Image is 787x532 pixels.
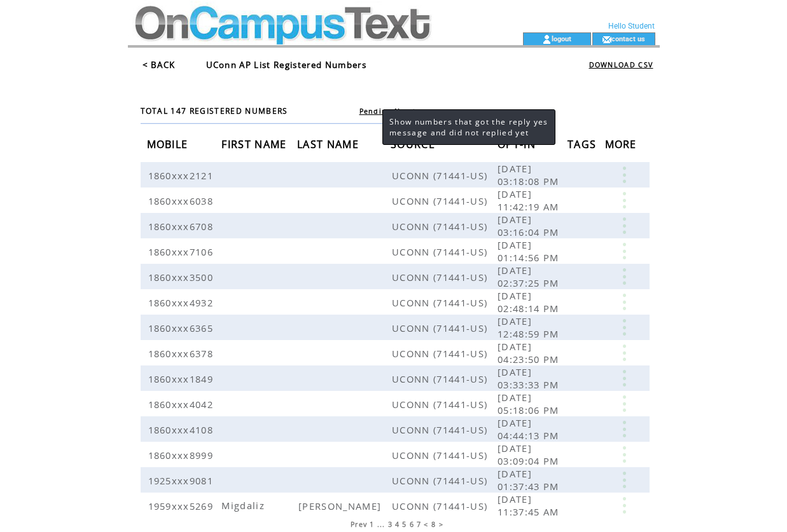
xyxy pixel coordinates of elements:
span: 1959xxx5269 [148,500,217,512]
span: 1860xxx8999 [148,449,217,461]
span: 1860xxx6038 [148,194,217,207]
span: TOTAL 147 REGISTERED NUMBERS [141,106,288,116]
span: MORE [605,134,640,158]
a: DOWNLOAD CSV [589,60,653,69]
span: UCONN (71441-US) [392,271,491,283]
img: account_icon.gif [542,34,552,44]
span: [DATE] 01:37:43 PM [498,467,562,493]
span: [DATE] 04:44:13 PM [498,416,562,442]
a: LAST NAME [297,140,362,147]
span: 1860xxx4932 [148,296,217,309]
span: [DATE] 05:18:06 PM [498,391,562,416]
span: SOURCE [391,134,438,158]
span: MOBILE [147,134,192,158]
span: UCONN (71441-US) [392,245,491,258]
span: UConn AP List Registered Numbers [206,59,367,71]
span: 1860xxx7106 [148,245,217,258]
span: Show numbers that got the reply yes message and did not replied yet [389,116,548,138]
span: OPT-IN [498,134,539,158]
span: 1860xxx4108 [148,423,217,436]
span: 1860xxx6365 [148,322,217,334]
span: ... [377,520,386,529]
span: < 8 > [424,520,443,529]
a: < BACK [143,59,176,71]
span: [DATE] 12:48:59 PM [498,315,562,340]
span: UCONN (71441-US) [392,169,491,182]
span: [PERSON_NAME] [298,500,384,512]
a: SOURCE [391,140,438,147]
span: UCONN (71441-US) [392,372,491,385]
span: Migdaliz [221,499,268,512]
a: contact us [611,34,645,43]
a: FIRST NAME [221,140,289,147]
a: MOBILE [147,140,192,147]
span: [DATE] 02:37:25 PM [498,264,562,289]
span: UCONN (71441-US) [392,347,491,360]
a: TAGS [568,140,599,147]
span: UCONN (71441-US) [392,500,491,512]
span: UCONN (71441-US) [392,220,491,233]
a: 1 [370,520,374,529]
span: UCONN (71441-US) [392,474,491,487]
span: 1860xxx4042 [148,398,217,411]
span: [DATE] 03:33:33 PM [498,365,562,391]
span: 1860xxx1849 [148,372,217,385]
span: [DATE] 02:48:14 PM [498,289,562,315]
span: UCONN (71441-US) [392,322,491,334]
a: logout [552,34,571,43]
span: UCONN (71441-US) [392,423,491,436]
a: 4 [395,520,400,529]
span: FIRST NAME [221,134,289,158]
a: Prev [351,520,367,529]
span: LAST NAME [297,134,362,158]
a: 6 [410,520,414,529]
span: 1925xxx9081 [148,474,217,487]
span: [DATE] 03:18:08 PM [498,162,562,188]
img: contact_us_icon.gif [602,34,611,44]
span: Hello Student [608,22,655,31]
span: UCONN (71441-US) [392,449,491,461]
span: [DATE] 11:37:45 AM [498,493,562,518]
a: 3 [388,520,393,529]
span: UCONN (71441-US) [392,194,491,207]
span: [DATE] 01:14:56 PM [498,238,562,264]
span: UCONN (71441-US) [392,296,491,309]
span: 1860xxx3500 [148,271,217,283]
span: [DATE] 03:16:04 PM [498,213,562,238]
a: OPT-IN [498,140,539,147]
span: [DATE] 04:23:50 PM [498,340,562,365]
span: 1860xxx6378 [148,347,217,360]
span: 1860xxx6708 [148,220,217,233]
span: [DATE] 03:09:04 PM [498,442,562,467]
span: 1860xxx2121 [148,169,217,182]
span: TAGS [568,134,599,158]
a: 5 [402,520,407,529]
span: UCONN (71441-US) [392,398,491,411]
a: 7 [417,520,421,529]
span: [DATE] 11:42:19 AM [498,188,562,213]
a: Pending Numbers [359,107,431,116]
